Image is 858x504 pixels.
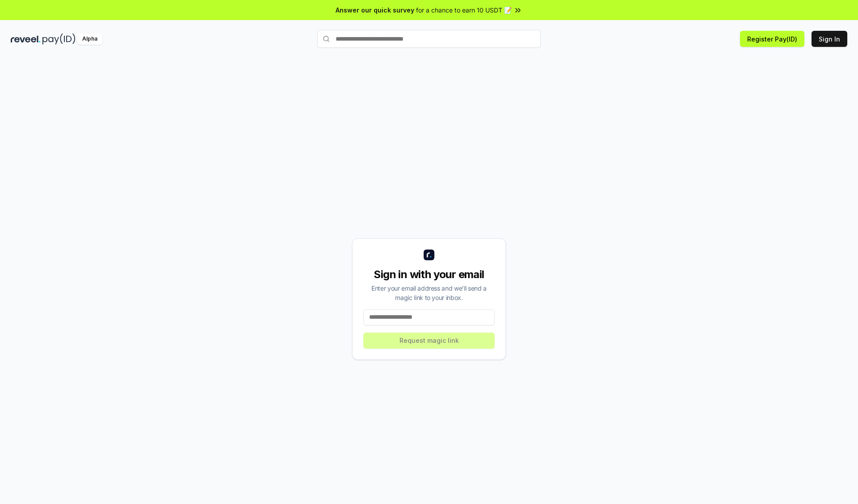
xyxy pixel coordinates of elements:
button: Sign In [812,31,847,47]
div: Alpha [77,33,102,45]
span: for a chance to earn 10 USDT 📝 [416,5,512,15]
button: Register Pay(ID) [740,31,804,47]
img: reveel_dark [11,33,41,45]
div: Sign in with your email [363,267,495,282]
span: Answer our quick survey [336,5,414,15]
img: pay_id [42,33,76,45]
img: logo_small [424,250,434,260]
div: Enter your email address and we’ll send a magic link to your inbox. [363,283,495,302]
